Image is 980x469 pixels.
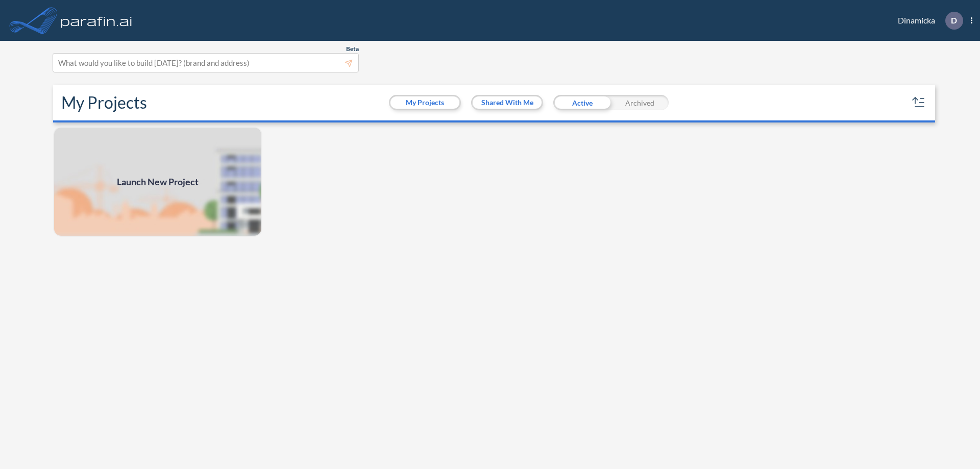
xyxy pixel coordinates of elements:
[53,127,262,237] img: add
[611,95,669,110] div: Archived
[53,127,262,237] a: Launch New Project
[883,12,972,30] div: Dinamicka
[390,96,459,109] button: My Projects
[911,94,927,111] button: sort
[117,175,199,189] span: Launch New Project
[473,96,542,109] button: Shared With Me
[346,45,359,53] span: Beta
[61,93,147,112] h2: My Projects
[553,95,611,110] div: Active
[951,16,957,25] p: D
[59,10,134,31] img: logo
